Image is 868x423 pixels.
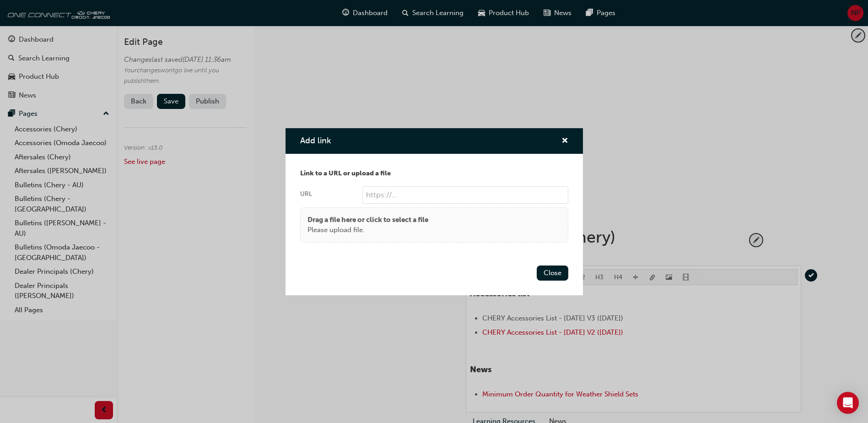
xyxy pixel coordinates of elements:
button: cross-icon [561,136,568,147]
div: Drag a file here or click to select a filePlease upload file. [300,207,568,243]
button: Close [537,266,568,281]
p: Drag a file here or click to select a file [307,215,428,225]
span: cross-icon [561,137,568,146]
span: Add link [300,136,331,146]
div: Open Intercom Messenger [837,392,859,414]
p: Please upload file. [307,225,428,235]
div: Add link [286,128,583,295]
div: URL [300,190,312,199]
input: URL [362,186,568,204]
p: Link to a URL or upload a file [300,168,568,179]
